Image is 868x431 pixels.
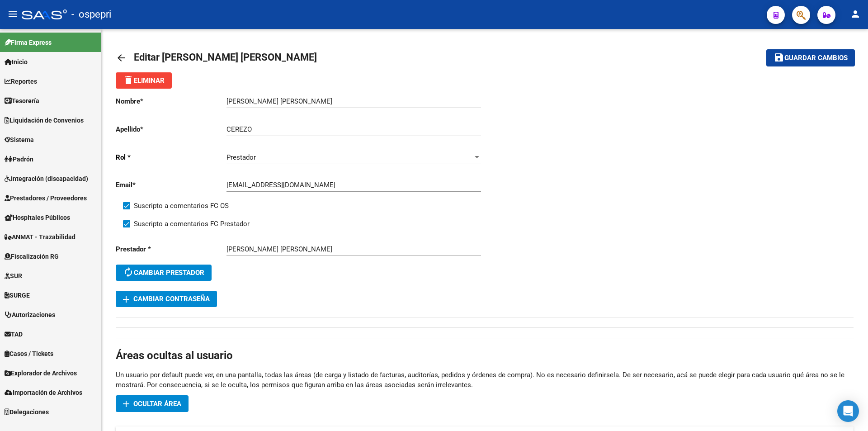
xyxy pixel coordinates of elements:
span: Ocultar área [133,400,181,408]
span: Firma Express [5,38,52,47]
button: Guardar cambios [766,49,855,66]
span: Eliminar [123,76,165,85]
mat-icon: menu [7,9,18,19]
span: Importación de Archivos [5,388,82,398]
span: Cambiar Contraseña [123,295,210,303]
mat-icon: person [850,9,861,19]
span: Suscripto a comentarios FC OS [134,200,229,211]
span: TAD [5,329,23,339]
mat-icon: delete [123,75,134,85]
span: Prestador [226,153,256,161]
span: Cambiar prestador [123,269,204,277]
h1: Áreas ocultas al usuario [116,348,854,363]
mat-icon: autorenew [123,267,134,278]
span: - ospepri [71,5,111,24]
span: Delegaciones [5,407,49,417]
span: Hospitales Públicos [5,213,70,223]
span: Casos / Tickets [5,349,53,359]
p: Rol * [116,152,226,162]
span: Prestadores / Proveedores [5,193,87,203]
mat-icon: add [121,294,132,305]
span: Liquidación de Convenios [5,115,84,125]
span: Suscripto a comentarios FC Prestador [134,218,250,229]
span: ANMAT - Trazabilidad [5,232,75,242]
mat-icon: save [774,52,784,63]
span: Guardar cambios [784,54,848,62]
div: Open Intercom Messenger [837,400,859,422]
p: Email [116,180,226,190]
span: Tesorería [5,96,39,106]
span: Integración (discapacidad) [5,174,88,184]
span: SURGE [5,290,30,300]
p: Apellido [116,124,226,134]
mat-icon: arrow_back [116,52,127,63]
button: Eliminar [116,72,172,89]
span: Reportes [5,76,37,86]
span: Editar [PERSON_NAME] [PERSON_NAME] [134,52,317,63]
button: Cambiar prestador [116,265,212,281]
button: Ocultar área [116,395,189,412]
span: Autorizaciones [5,310,55,320]
mat-icon: add [121,398,132,409]
span: Padrón [5,154,33,164]
button: Cambiar Contraseña [116,291,217,307]
span: Sistema [5,135,34,145]
p: Un usuario por default puede ver, en una pantalla, todas las áreas (de carga y listado de factura... [116,370,854,390]
span: Fiscalización RG [5,251,59,261]
p: Prestador * [116,244,226,254]
span: SUR [5,271,22,281]
span: Inicio [5,57,28,67]
span: Explorador de Archivos [5,368,77,378]
p: Nombre [116,96,226,106]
